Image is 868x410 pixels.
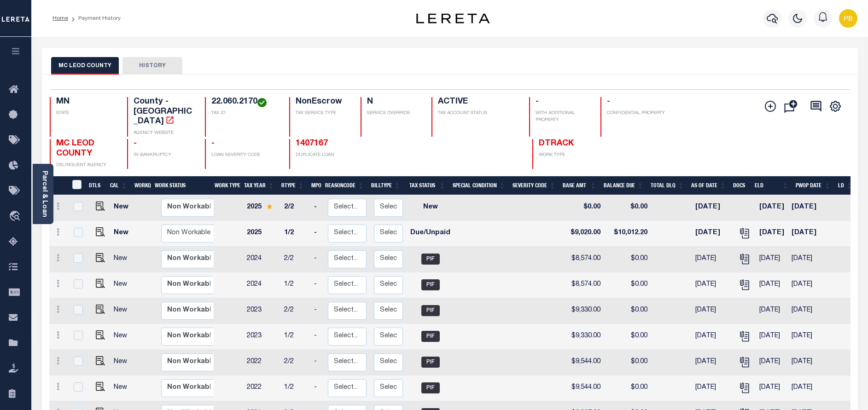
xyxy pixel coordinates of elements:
[604,324,651,350] td: $0.00
[310,324,324,350] td: -
[310,272,324,298] td: -
[756,195,788,221] td: [DATE]
[211,97,278,107] h4: 22.060.2170
[110,221,136,247] td: New
[647,176,687,195] th: Total DLQ: activate to sort column ascending
[243,324,280,350] td: 2023
[310,221,324,247] td: -
[56,162,117,169] p: DELINQUENT AGENCY
[756,221,788,247] td: [DATE]
[243,272,280,298] td: 2024
[243,195,280,221] td: 2025
[607,110,667,117] p: CONFIDENTIAL PROPERTY
[692,195,734,221] td: [DATE]
[564,195,604,221] td: $0.00
[559,176,600,195] th: Base Amt: activate to sort column ascending
[243,247,280,272] td: 2024
[539,139,574,148] span: DTRACK
[539,152,599,159] p: WORK TYPE
[604,375,651,401] td: $0.00
[56,97,117,107] h4: MN
[564,247,604,272] td: $8,574.00
[421,254,440,265] span: PIF
[296,152,423,159] p: DUPLICATE LOAN
[9,211,23,223] i: travel_explore
[687,176,730,195] th: As of Date: activate to sort column ascending
[756,375,788,401] td: [DATE]
[692,272,734,298] td: [DATE]
[792,176,834,195] th: PWOP Date: activate to sort column ascending
[49,176,67,195] th: &nbsp;&nbsp;&nbsp;&nbsp;&nbsp;&nbsp;&nbsp;&nbsp;&nbsp;&nbsp;
[296,97,349,107] h4: NonEscrow
[564,350,604,375] td: $9,544.00
[280,350,310,375] td: 2/2
[310,247,324,272] td: -
[110,324,136,350] td: New
[788,272,829,298] td: [DATE]
[564,272,604,298] td: $8,574.00
[367,176,404,195] th: BillType: activate to sort column ascending
[421,305,440,316] span: PIF
[788,375,829,401] td: [DATE]
[243,298,280,324] td: 2023
[604,195,651,221] td: $0.00
[607,98,610,106] span: -
[604,298,651,324] td: $0.00
[564,324,604,350] td: $9,330.00
[692,298,734,324] td: [DATE]
[751,176,792,195] th: ELD: activate to sort column ascending
[106,176,131,195] th: CAL: activate to sort column ascending
[367,110,420,117] p: SERVICE OVERRIDE
[280,324,310,350] td: 1/2
[756,324,788,350] td: [DATE]
[85,176,106,195] th: DTLS
[67,176,86,195] th: &nbsp;
[692,324,734,350] td: [DATE]
[756,272,788,298] td: [DATE]
[756,247,788,272] td: [DATE]
[421,382,440,393] span: PIF
[110,195,136,221] td: New
[280,195,310,221] td: 2/2
[604,221,651,247] td: $10,012.20
[211,176,240,195] th: Work Type
[310,350,324,375] td: -
[438,110,518,117] p: TAX ACCOUNT STATUS
[243,350,280,375] td: 2022
[266,203,273,209] img: Star.svg
[756,298,788,324] td: [DATE]
[51,57,119,75] button: MC LEOD COUNTY
[310,375,324,401] td: -
[110,247,136,272] td: New
[564,375,604,401] td: $9,544.00
[367,97,420,107] h4: N
[604,247,651,272] td: $0.00
[211,110,278,117] p: TAX ID
[788,247,829,272] td: [DATE]
[564,298,604,324] td: $9,330.00
[788,221,829,247] td: [DATE]
[788,298,829,324] td: [DATE]
[404,176,449,195] th: Tax Status: activate to sort column ascending
[280,221,310,247] td: 1/2
[296,110,349,117] p: TAX SERVICE TYPE
[110,375,136,401] td: New
[692,221,734,247] td: [DATE]
[280,375,310,401] td: 1/2
[134,97,194,127] h4: County - [GEOGRAPHIC_DATA]
[407,195,454,221] td: New
[421,357,440,368] span: PIF
[310,298,324,324] td: -
[110,298,136,324] td: New
[416,13,490,23] img: logo-dark.svg
[52,16,68,21] a: Home
[692,350,734,375] td: [DATE]
[449,176,509,195] th: Special Condition: activate to sort column ascending
[122,57,182,75] button: HISTORY
[211,139,215,148] span: -
[421,331,440,342] span: PIF
[134,152,194,159] p: IN BANKRUPTCY
[421,279,440,290] span: PIF
[134,130,194,137] p: AGENCY WEBSITE
[240,176,278,195] th: Tax Year: activate to sort column ascending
